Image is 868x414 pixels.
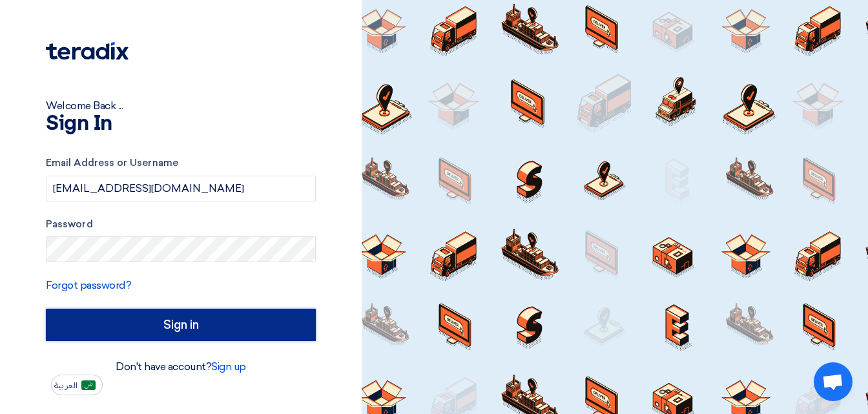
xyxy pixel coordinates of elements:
[46,217,316,232] label: Password
[46,156,316,171] label: Email Address or Username
[46,42,129,60] img: Teradix logo
[46,359,316,375] div: Don't have account?
[211,360,246,373] a: Sign up
[51,375,103,395] button: العربية
[46,98,316,114] div: Welcome Back ...
[46,279,131,291] a: Forgot password?
[814,362,852,401] div: Open chat
[46,176,316,202] input: Enter your business email or username
[54,381,77,390] span: العربية
[46,114,316,134] h1: Sign In
[46,309,316,341] input: Sign in
[81,380,96,390] img: ar-AR.png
